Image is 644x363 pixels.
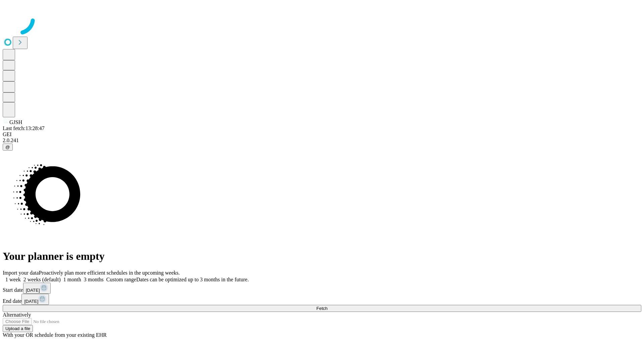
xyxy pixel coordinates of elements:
[3,250,641,263] h1: Your planner is empty
[24,299,38,304] span: [DATE]
[3,283,641,294] div: Start date
[3,294,641,305] div: End date
[316,306,327,311] span: Fetch
[3,131,641,137] div: GEI
[3,332,107,338] span: With your OR schedule from your existing EHR
[23,277,61,282] span: 2 weeks (default)
[3,312,31,318] span: Alternatively
[3,305,641,312] button: Fetch
[3,325,33,332] button: Upload a file
[39,270,180,276] span: Proactively plan more efficient schedules in the upcoming weeks.
[9,119,22,125] span: GJSH
[5,277,21,282] span: 1 week
[5,145,10,150] span: @
[3,270,39,276] span: Import your data
[63,277,81,282] span: 1 month
[136,277,249,282] span: Dates can be optimized up to 3 months in the future.
[3,144,13,151] button: @
[21,294,49,305] button: [DATE]
[3,125,45,131] span: Last fetch: 13:28:47
[106,277,136,282] span: Custom range
[84,277,104,282] span: 3 months
[26,288,40,293] span: [DATE]
[23,283,51,294] button: [DATE]
[3,137,641,144] div: 2.0.241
